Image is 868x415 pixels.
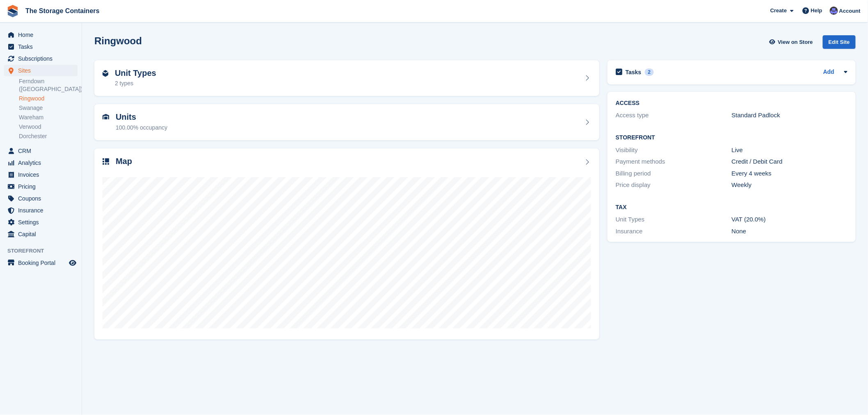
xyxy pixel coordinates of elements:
[616,204,847,211] h2: Tax
[4,65,78,76] a: menu
[7,5,19,17] img: stora-icon-8386f47178a22dfd0bd8f6a31ec36ba5ce8667c1dd55bd0f319d3a0aa187defe.svg
[115,68,156,78] h2: Unit Types
[616,135,847,141] h2: Storefront
[4,217,78,228] a: menu
[94,104,599,140] a: Units 100.00% occupancy
[4,157,78,169] a: menu
[732,227,848,236] div: None
[616,157,732,166] div: Payment methods
[18,169,67,180] span: Invoices
[823,35,856,52] a: Edit Site
[839,7,861,15] span: Account
[616,227,732,236] div: Insurance
[4,205,78,216] a: menu
[4,29,78,41] a: menu
[4,145,78,157] a: menu
[4,193,78,204] a: menu
[823,35,856,49] div: Edit Site
[94,35,142,46] h2: Ringwood
[811,7,822,15] span: Help
[68,258,78,268] a: Preview store
[770,7,787,15] span: Create
[94,148,599,340] a: Map
[94,60,599,96] a: Unit Types 2 types
[7,247,82,255] span: Storefront
[4,257,78,269] a: menu
[103,158,109,165] img: map-icn-33ee37083ee616e46c38cad1a60f524a97daa1e2b2c8c0bc3eb3415660979fc1.svg
[732,157,848,166] div: Credit / Debit Card
[768,35,816,49] a: View on Store
[626,68,642,76] h2: Tasks
[616,146,732,155] div: Visibility
[616,100,847,107] h2: ACCESS
[116,157,132,166] h2: Map
[19,132,78,140] a: Dorchester
[732,180,848,190] div: Weekly
[616,111,732,120] div: Access type
[18,29,67,41] span: Home
[4,41,78,52] a: menu
[18,217,67,228] span: Settings
[18,53,67,64] span: Subscriptions
[778,38,813,46] span: View on Store
[103,70,108,77] img: unit-type-icn-2b2737a686de81e16bb02015468b77c625bbabd49415b5ef34ead5e3b44a266d.svg
[103,114,109,120] img: unit-icn-7be61d7bf1b0ce9d3e12c5938cc71ed9869f7b940bace4675aadf7bd6d80202e.svg
[4,169,78,180] a: menu
[18,181,67,192] span: Pricing
[18,157,67,169] span: Analytics
[616,180,732,190] div: Price display
[732,215,848,224] div: VAT (20.0%)
[4,53,78,64] a: menu
[645,68,654,76] div: 2
[19,95,78,103] a: Ringwood
[830,7,838,15] img: Dan Excell
[18,41,67,52] span: Tasks
[116,112,167,122] h2: Units
[732,111,848,120] div: Standard Padlock
[18,205,67,216] span: Insurance
[732,146,848,155] div: Live
[18,228,67,240] span: Capital
[19,123,78,131] a: Verwood
[4,228,78,240] a: menu
[616,215,732,224] div: Unit Types
[18,257,67,269] span: Booking Portal
[115,79,156,88] div: 2 types
[19,104,78,112] a: Swanage
[22,4,103,18] a: The Storage Containers
[823,68,834,77] a: Add
[19,78,78,93] a: Ferndown ([GEOGRAPHIC_DATA])
[18,145,67,157] span: CRM
[18,193,67,204] span: Coupons
[19,114,78,121] a: Wareham
[616,169,732,178] div: Billing period
[732,169,848,178] div: Every 4 weeks
[4,181,78,192] a: menu
[116,123,167,132] div: 100.00% occupancy
[18,65,67,76] span: Sites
